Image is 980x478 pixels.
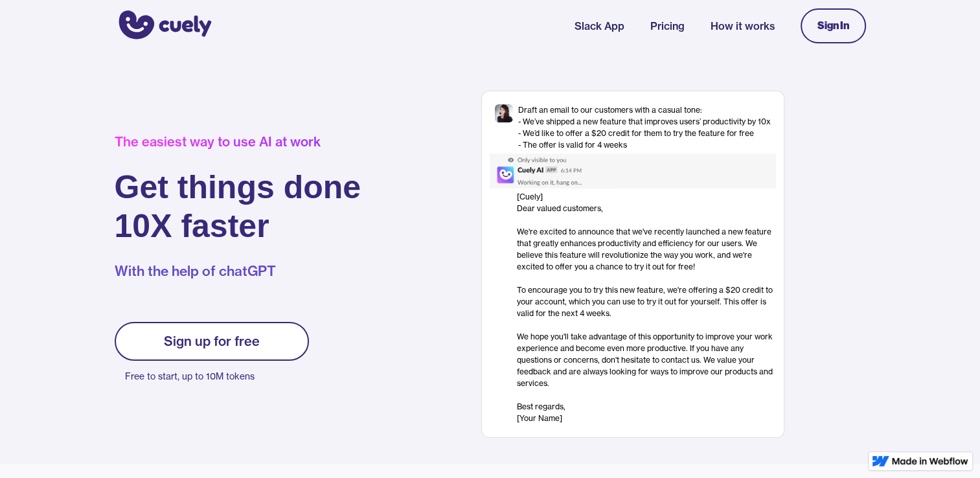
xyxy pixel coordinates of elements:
h1: Get things done 10X faster [115,168,361,245]
a: Slack App [575,18,624,34]
a: How it works [711,18,775,34]
div: Sign up for free [164,334,260,349]
p: With the help of chatGPT [115,261,361,280]
div: Sign In [817,20,849,32]
a: Pricing [650,18,685,34]
div: [Cuely] Dear valued customers, ‍ We're excited to announce that we've recently launched a new fea... [517,191,776,424]
p: Free to start, up to 10M tokens [125,367,309,385]
a: home [115,2,212,50]
a: Sign up for free [115,322,309,361]
div: Draft an email to our customers with a casual tone: - We’ve shipped a new feature that improves u... [518,104,771,151]
div: The easiest way to use AI at work [115,134,361,150]
a: Sign In [801,8,866,43]
img: Made in Webflow [892,457,968,465]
